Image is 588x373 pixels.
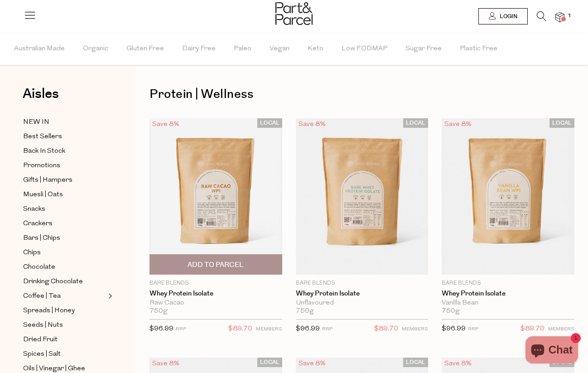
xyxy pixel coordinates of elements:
a: Chips [23,247,106,258]
span: Coffee | Tea [23,291,61,302]
inbox-online-store-chat: Shopify online store chat [523,336,581,366]
span: Dried Fruit [23,334,58,345]
a: NEW IN [23,116,106,128]
span: Snacks [23,204,45,215]
span: Vegan [270,33,289,65]
p: Bare Blends [442,279,574,287]
span: Drinking Chocolate [23,276,83,287]
div: Unflavoured [296,299,429,307]
p: Bare Blends [149,279,282,287]
a: Drinking Chocolate [23,276,106,287]
a: Login [478,8,528,24]
span: Best Sellers [23,131,62,142]
span: Crackers [23,218,53,229]
div: Save 8% [296,118,328,131]
div: Vanilla Bean [442,299,574,307]
span: Gluten Free [126,33,164,65]
div: Save 8% [296,358,328,370]
span: Spreads | Honey [23,305,75,316]
h1: Protein | Wellness [149,84,574,105]
a: Best Sellers [23,131,106,142]
span: Seeds | Nuts [23,320,63,331]
span: LOCAL [257,118,282,128]
a: Back In Stock [23,145,106,157]
a: Bars | Chips [23,233,106,244]
a: Muesli | Oats [23,189,106,200]
a: Chocolate [23,262,106,273]
img: Whey Protein Isolate [296,118,429,275]
span: Gifts | Hampers [23,175,72,186]
span: $96.99 [442,325,466,332]
span: LOCAL [403,118,428,128]
span: $89.70 [374,323,398,335]
img: Whey Protein Isolate [442,118,574,275]
span: Promotions [23,160,60,171]
span: LOCAL [403,358,428,367]
a: Spreads | Honey [23,305,106,316]
a: Seeds | Nuts [23,320,106,331]
span: $96.99 [149,325,174,332]
small: MEMBERS [402,327,428,332]
a: Coffee | Tea [23,291,106,302]
span: NEW IN [23,117,49,128]
p: Bare Blends [296,279,429,287]
span: Aisles [23,84,59,104]
span: Organic [83,33,108,65]
small: RRP [468,327,478,332]
a: Spices | Salt [23,349,106,360]
a: Aisles [23,87,59,110]
div: Raw Cacao [149,299,282,307]
span: Add To Parcel [188,260,244,270]
small: MEMBERS [256,327,282,332]
span: LOCAL [257,358,282,367]
a: Whey Protein Isolate [442,290,574,298]
span: $89.70 [521,323,545,335]
div: Save 8% [149,118,182,131]
div: Save 8% [442,118,474,131]
span: Paleo [234,33,251,65]
span: 750g [149,307,168,315]
div: Save 8% [149,358,182,370]
span: 750g [442,307,460,315]
small: RRP [176,327,186,332]
span: $89.70 [228,323,252,335]
small: RRP [322,327,333,332]
span: Plastic Free [460,33,497,65]
span: Back In Stock [23,146,65,157]
a: 1 [555,12,564,22]
a: Whey Protein Isolate [296,290,429,298]
a: Snacks [23,203,106,215]
span: 1 [565,12,574,20]
span: Sugar Free [405,33,442,65]
a: Gifts | Hampers [23,174,106,186]
span: Muesli | Oats [23,189,63,200]
a: Dried Fruit [23,334,106,345]
span: Spices | Salt [23,349,61,360]
span: Keto [308,33,323,65]
div: Save 8% [442,358,474,370]
span: Australian Made [14,33,65,65]
span: Bars | Chips [23,233,60,244]
span: Dairy Free [182,33,216,65]
img: Whey Protein Isolate [149,118,282,275]
span: 750g [296,307,314,315]
button: Add To Parcel [149,254,282,275]
small: MEMBERS [548,327,574,332]
span: Chocolate [23,262,55,273]
span: Login [497,13,517,20]
img: Part&Parcel [275,2,313,25]
span: Low FODMAP [342,33,387,65]
button: Expand/Collapse Coffee | Tea [106,291,112,301]
a: Crackers [23,218,106,229]
span: Chips [23,247,41,258]
span: $96.99 [296,325,320,332]
a: Whey Protein Isolate [149,290,282,298]
a: Promotions [23,160,106,171]
span: LOCAL [549,118,574,128]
